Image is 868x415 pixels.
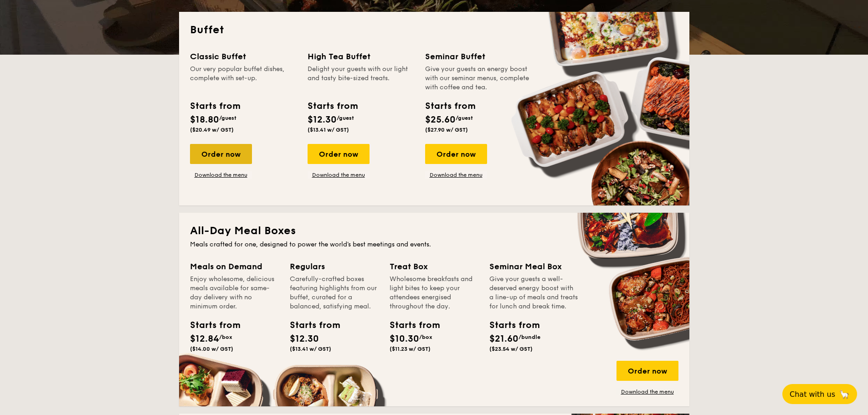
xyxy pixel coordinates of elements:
div: Give your guests a well-deserved energy boost with a line-up of meals and treats for lunch and br... [489,275,578,311]
span: $12.84 [190,333,219,344]
div: Delight your guests with our light and tasty bite-sized treats. [308,65,414,92]
span: /guest [456,115,473,121]
div: Regulars [290,260,379,273]
span: /box [419,334,432,340]
span: ($13.41 w/ GST) [290,346,331,352]
span: $12.30 [290,333,319,344]
span: /guest [219,115,236,121]
span: ($11.23 w/ GST) [390,346,431,352]
div: Starts from [190,99,240,113]
a: Download the menu [616,388,678,395]
span: ($14.00 w/ GST) [190,346,233,352]
a: Download the menu [190,171,252,179]
h2: All-Day Meal Boxes [190,224,678,238]
div: High Tea Buffet [308,50,414,63]
div: Starts from [290,318,331,332]
div: Meals on Demand [190,260,279,273]
div: Enjoy wholesome, delicious meals available for same-day delivery with no minimum order. [190,275,279,311]
span: /guest [337,115,354,121]
span: ($20.49 w/ GST) [190,127,234,133]
div: Starts from [190,318,231,332]
div: Starts from [308,99,357,113]
div: Treat Box [390,260,478,273]
span: 🦙 [839,389,850,400]
div: Order now [616,361,678,381]
span: $21.60 [489,333,519,344]
span: $18.80 [190,114,219,125]
div: Order now [425,144,487,164]
div: Give your guests an energy boost with our seminar menus, complete with coffee and tea. [425,65,532,92]
div: Meals crafted for one, designed to power the world's best meetings and events. [190,240,678,249]
span: ($13.41 w/ GST) [308,127,349,133]
a: Download the menu [425,171,487,179]
span: /box [219,334,232,340]
span: $10.30 [390,333,419,344]
h2: Buffet [190,23,678,37]
button: Chat with us🦙 [782,384,857,404]
div: Order now [308,144,370,164]
div: Seminar Meal Box [489,260,578,273]
a: Download the menu [308,171,370,179]
div: Classic Buffet [190,50,297,63]
span: Chat with us [790,390,835,399]
div: Starts from [390,318,431,332]
div: Starts from [489,318,530,332]
div: Starts from [425,99,475,113]
div: Carefully-crafted boxes featuring highlights from our buffet, curated for a balanced, satisfying ... [290,275,379,311]
span: $12.30 [308,114,337,125]
div: Seminar Buffet [425,50,532,63]
span: /bundle [519,334,540,340]
div: Wholesome breakfasts and light bites to keep your attendees energised throughout the day. [390,275,478,311]
span: ($27.90 w/ GST) [425,127,468,133]
div: Our very popular buffet dishes, complete with set-up. [190,65,297,92]
span: ($23.54 w/ GST) [489,346,533,352]
span: $25.60 [425,114,456,125]
div: Order now [190,144,252,164]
